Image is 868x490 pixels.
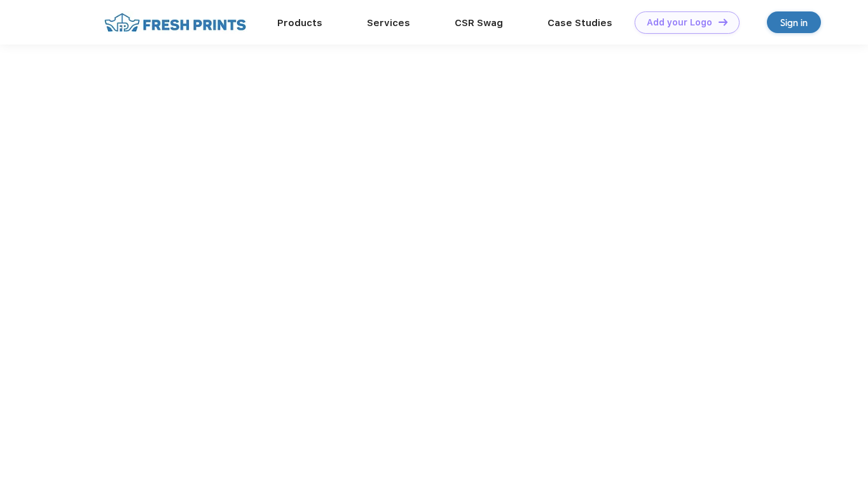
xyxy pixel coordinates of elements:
div: Add your Logo [647,17,712,28]
div: Sign in [780,15,808,30]
img: DT [719,18,727,25]
a: Products [277,17,322,29]
a: Sign in [767,11,821,33]
img: fo%20logo%202.webp [100,11,250,34]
